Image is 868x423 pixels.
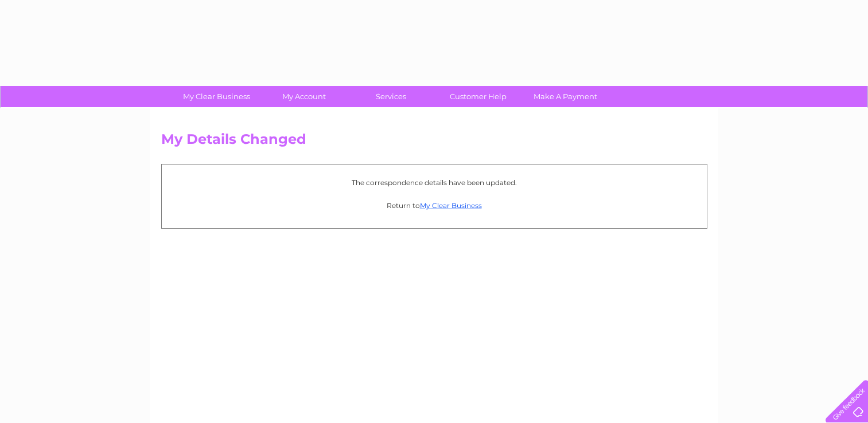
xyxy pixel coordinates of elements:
a: Customer Help [431,86,526,107]
p: The correspondence details have been updated. [168,177,701,188]
a: My Account [256,86,351,107]
a: Make A Payment [518,86,613,107]
h2: My Details Changed [161,131,707,153]
a: My Clear Business [169,86,264,107]
p: Return to [168,200,701,211]
a: Services [344,86,438,107]
a: My Clear Business [420,201,482,210]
